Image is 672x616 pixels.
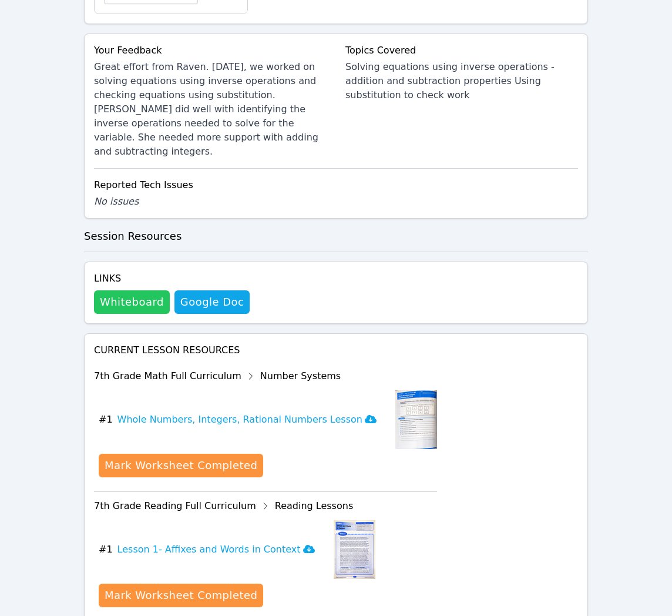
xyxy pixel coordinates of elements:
button: #1Lesson 1- Affixes and Words in Context [99,520,324,579]
div: Reported Tech Issues [94,178,578,192]
div: Great effort from Raven. [DATE], we worked on solving equations using inverse operations and chec... [94,60,327,159]
button: #1Whole Numbers, Integers, Rational Numbers Lesson [99,390,386,449]
div: Mark Worksheet Completed [105,457,257,474]
h3: Lesson 1- Affixes and Words in Context [117,543,315,557]
img: Lesson 1- Affixes and Words in Context [334,520,375,579]
a: Google Doc [174,290,250,314]
span: No issues [94,196,139,207]
h3: Session Resources [84,228,588,245]
button: Mark Worksheet Completed [99,454,263,477]
h3: Whole Numbers, Integers, Rational Numbers Lesson [117,413,377,427]
h4: Current Lesson Resources [94,343,578,357]
div: Topics Covered [345,43,578,58]
div: Solving equations using inverse operations - addition and subtraction properties Using substituti... [345,60,578,102]
h4: Links [94,272,250,286]
div: 7th Grade Math Full Curriculum Number Systems [94,367,437,386]
button: Mark Worksheet Completed [99,584,263,607]
span: # 1 [99,543,113,557]
button: Whiteboard [94,290,170,314]
div: Your Feedback [94,43,327,58]
span: # 1 [99,413,113,427]
div: Mark Worksheet Completed [105,587,257,604]
img: Whole Numbers, Integers, Rational Numbers Lesson [395,390,437,449]
div: 7th Grade Reading Full Curriculum Reading Lessons [94,497,437,515]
